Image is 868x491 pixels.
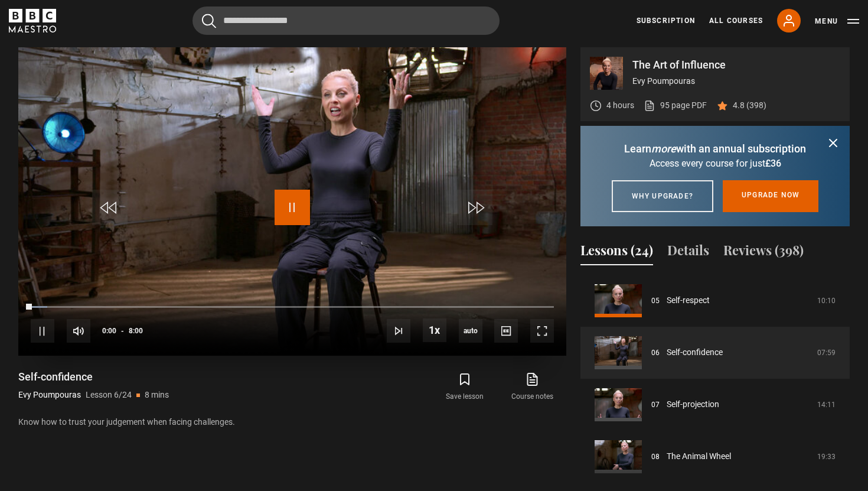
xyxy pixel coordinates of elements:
a: Self-respect [667,294,710,307]
a: Why upgrade? [612,180,713,212]
button: Details [667,240,709,265]
p: Know how to trust your judgement when facing challenges. [18,416,566,428]
span: - [121,327,124,335]
i: more [651,142,676,155]
a: Upgrade now [723,180,818,212]
p: Evy Poumpouras [18,389,81,401]
button: Save lesson [431,370,498,404]
input: Search [192,6,500,35]
button: Next Lesson [387,319,410,343]
p: Access every course for just [595,157,836,171]
button: Submit the search query [202,14,216,28]
span: 8:00 [129,320,143,342]
p: 8 mins [145,389,169,401]
a: Subscription [637,15,695,26]
a: The Animal Wheel [667,450,731,463]
div: Progress Bar [31,306,554,308]
p: The Art of Influence [632,60,840,70]
button: Toggle navigation [815,15,859,27]
p: 4.8 (398) [733,99,766,112]
p: Learn with an annual subscription [595,141,836,157]
video-js: Video Player [18,47,566,356]
a: 95 page PDF [644,99,707,112]
p: Lesson 6/24 [86,389,132,401]
a: Self-confidence [667,346,723,359]
p: Evy Poumpouras [632,75,840,87]
a: All Courses [709,15,763,26]
button: Lessons (24) [580,240,653,265]
a: Self-projection [667,398,719,411]
span: auto [459,319,482,343]
button: Fullscreen [530,319,554,343]
button: Playback Rate [423,318,446,342]
button: Mute [67,319,90,343]
span: £36 [765,158,781,169]
span: 0:00 [102,320,116,342]
button: Captions [494,319,518,343]
button: Reviews (398) [723,240,804,265]
button: Pause [31,319,54,343]
p: 4 hours [606,99,634,112]
svg: BBC Maestro [9,9,56,32]
a: Course notes [499,370,566,404]
h1: Self-confidence [18,370,169,384]
div: Current quality: 1080p [459,319,482,343]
